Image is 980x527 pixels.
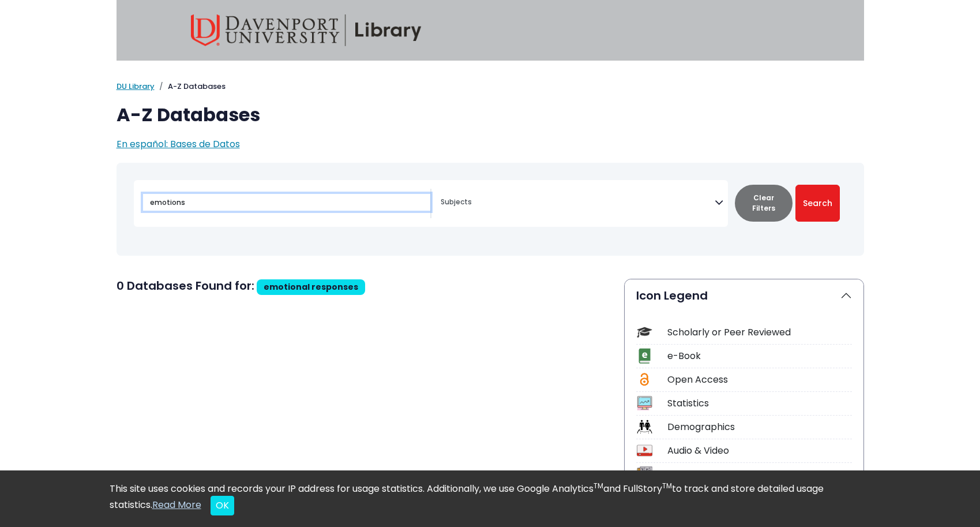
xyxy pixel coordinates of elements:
[594,481,603,491] sup: TM
[667,373,852,387] div: Open Access
[152,498,201,511] a: Read More
[117,137,240,151] a: En español: Bases de Datos
[735,185,793,222] button: Clear Filters
[662,481,672,491] sup: TM
[637,372,652,387] img: Icon Open Access
[667,349,852,363] div: e-Book
[667,397,852,410] div: Statistics
[637,419,652,435] img: Icon Demographics
[795,185,840,222] button: Submit for Search Results
[637,348,652,364] img: Icon e-Book
[667,420,852,434] div: Demographics
[117,278,254,294] span: 0 Databases Found for:
[264,281,358,293] span: emotional responses
[625,279,863,312] button: Icon Legend
[637,324,652,340] img: Icon Scholarly or Peer Reviewed
[143,194,430,211] input: Search database by title or keyword
[117,163,864,256] nav: Search filters
[117,81,155,92] a: DU Library
[637,443,652,458] img: Icon Audio & Video
[637,466,652,482] img: Icon Newspapers
[110,482,871,515] div: This site uses cookies and records your IP address for usage statistics. Additionally, we use Goo...
[155,81,226,92] li: A-Z Databases
[211,496,234,515] button: Close
[191,14,422,46] img: Davenport University Library
[667,326,852,339] div: Scholarly or Peer Reviewed
[667,444,852,458] div: Audio & Video
[117,81,864,92] nav: breadcrumb
[637,395,652,411] img: Icon Statistics
[117,104,864,126] h1: A-Z Databases
[441,199,715,208] textarea: Search
[667,468,852,481] div: Newspapers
